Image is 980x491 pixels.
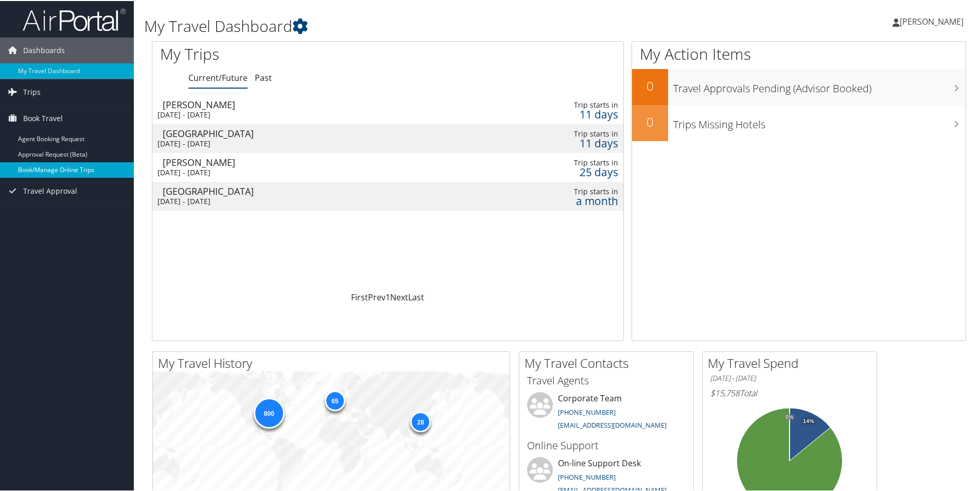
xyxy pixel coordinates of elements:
[324,390,345,410] div: 65
[390,291,408,302] a: Next
[527,437,686,452] h3: Online Support
[163,157,459,166] div: [PERSON_NAME]
[253,397,284,428] div: 800
[157,109,453,118] div: [DATE] - [DATE]
[144,14,697,36] h1: My Travel Dashboard
[158,353,510,371] h2: My Travel History
[515,195,618,205] div: a month
[157,196,453,205] div: [DATE] - [DATE]
[673,75,966,95] h3: Travel Approvals Pending (Advisor Booked)
[515,128,618,138] div: Trip starts in
[515,157,618,166] div: Trip starts in
[515,186,618,195] div: Trip starts in
[255,71,272,82] a: Past
[515,138,618,147] div: 11 days
[23,78,41,104] span: Trips
[632,112,668,130] h2: 0
[558,471,616,481] a: [PHONE_NUMBER]
[188,71,248,82] a: Current/Future
[515,99,618,109] div: Trip starts in
[515,109,618,118] div: 11 days
[632,76,668,94] h2: 0
[163,128,459,137] div: [GEOGRAPHIC_DATA]
[710,386,869,398] h6: Total
[785,413,794,419] tspan: 0%
[386,291,390,302] a: 1
[522,391,691,433] li: Corporate Team
[892,5,974,36] a: [PERSON_NAME]
[632,42,966,64] h1: My Action Items
[673,111,966,131] h3: Trips Missing Hotels
[163,185,459,195] div: [GEOGRAPHIC_DATA]
[23,177,77,203] span: Travel Approval
[900,15,964,26] span: [PERSON_NAME]
[710,373,869,382] h6: [DATE] - [DATE]
[157,167,453,176] div: [DATE] - [DATE]
[632,104,966,140] a: 0Trips Missing Hotels
[408,291,424,302] a: Last
[157,138,453,147] div: [DATE] - [DATE]
[632,68,966,104] a: 0Travel Approvals Pending (Advisor Booked)
[710,386,740,398] span: $15,758
[23,7,126,31] img: airportal-logo.png
[524,353,693,371] h2: My Travel Contacts
[558,419,667,429] a: [EMAIL_ADDRESS][DOMAIN_NAME]
[558,407,616,416] a: [PHONE_NUMBER]
[160,42,419,64] h1: My Trips
[515,166,618,176] div: 25 days
[527,373,686,387] h3: Travel Agents
[803,417,814,424] tspan: 14%
[163,99,459,108] div: [PERSON_NAME]
[351,291,368,302] a: First
[708,353,877,371] h2: My Travel Spend
[23,37,65,62] span: Dashboards
[410,411,431,431] div: 28
[23,105,63,130] span: Book Travel
[368,291,386,302] a: Prev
